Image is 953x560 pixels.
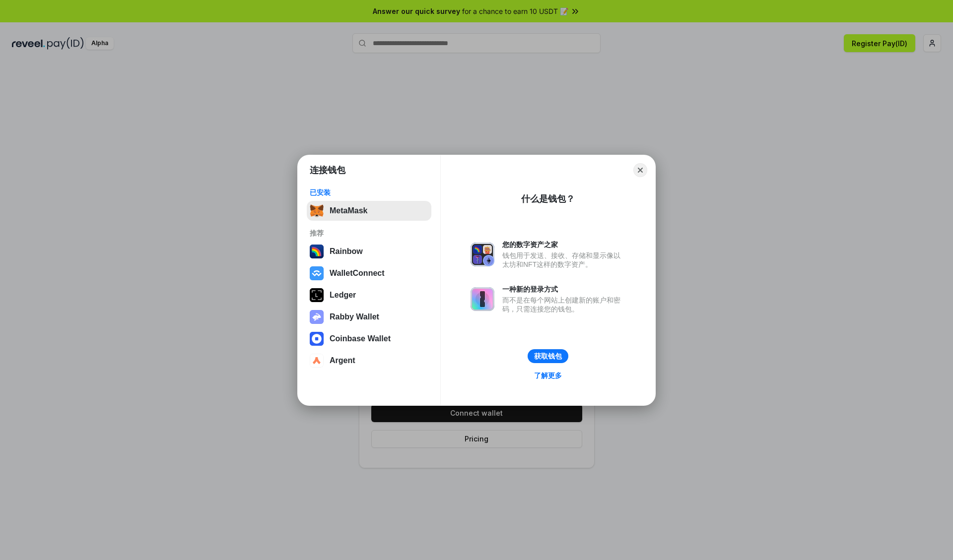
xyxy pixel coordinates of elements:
[310,288,324,302] img: svg+xml,%3Csvg%20xmlns%3D%22http%3A%2F%2Fwww.w3.org%2F2000%2Fsvg%22%20width%3D%2228%22%20height%3...
[307,242,431,261] button: Rainbow
[330,247,363,256] div: Rainbow
[310,354,324,368] img: svg+xml,%3Csvg%20width%3D%2228%22%20height%3D%2228%22%20viewBox%3D%220%200%2028%2028%22%20fill%3D...
[307,285,431,305] button: Ledger
[330,312,379,321] div: Rabby Wallet
[310,229,428,238] div: 推荐
[502,240,625,249] div: 您的数字资产之家
[471,287,494,311] img: svg+xml,%3Csvg%20xmlns%3D%22http%3A%2F%2Fwww.w3.org%2F2000%2Fsvg%22%20fill%3D%22none%22%20viewBox...
[310,164,345,176] h1: 连接钱包
[307,307,431,327] button: Rabby Wallet
[310,332,324,346] img: svg+xml,%3Csvg%20width%3D%2228%22%20height%3D%2228%22%20viewBox%3D%220%200%2028%2028%22%20fill%3D...
[307,263,431,283] button: WalletConnect
[521,193,575,205] div: 什么是钱包？
[528,369,568,382] a: 了解更多
[534,352,562,361] div: 获取钱包
[502,251,625,269] div: 钱包用于发送、接收、存储和显示像以太坊和NFT这样的数字资产。
[310,188,428,197] div: 已安装
[310,266,324,280] img: svg+xml,%3Csvg%20width%3D%2228%22%20height%3D%2228%22%20viewBox%3D%220%200%2028%2028%22%20fill%3D...
[310,310,324,324] img: svg+xml,%3Csvg%20xmlns%3D%22http%3A%2F%2Fwww.w3.org%2F2000%2Fsvg%22%20fill%3D%22none%22%20viewBox...
[633,163,647,177] button: Close
[330,291,356,300] div: Ledger
[502,285,625,294] div: 一种新的登录方式
[310,204,324,218] img: svg+xml,%3Csvg%20fill%3D%22none%22%20height%3D%2233%22%20viewBox%3D%220%200%2035%2033%22%20width%...
[307,201,431,221] button: MetaMask
[330,356,355,365] div: Argent
[502,296,625,313] div: 而不是在每个网站上创建新的账户和密码，只需连接您的钱包。
[471,243,494,266] img: svg+xml,%3Csvg%20xmlns%3D%22http%3A%2F%2Fwww.w3.org%2F2000%2Fsvg%22%20fill%3D%22none%22%20viewBox...
[307,329,431,349] button: Coinbase Wallet
[307,351,431,371] button: Argent
[534,371,562,380] div: 了解更多
[528,349,568,363] button: 获取钱包
[310,245,324,258] img: svg+xml,%3Csvg%20width%3D%22120%22%20height%3D%22120%22%20viewBox%3D%220%200%20120%20120%22%20fil...
[330,269,385,278] div: WalletConnect
[330,206,367,215] div: MetaMask
[330,334,391,343] div: Coinbase Wallet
